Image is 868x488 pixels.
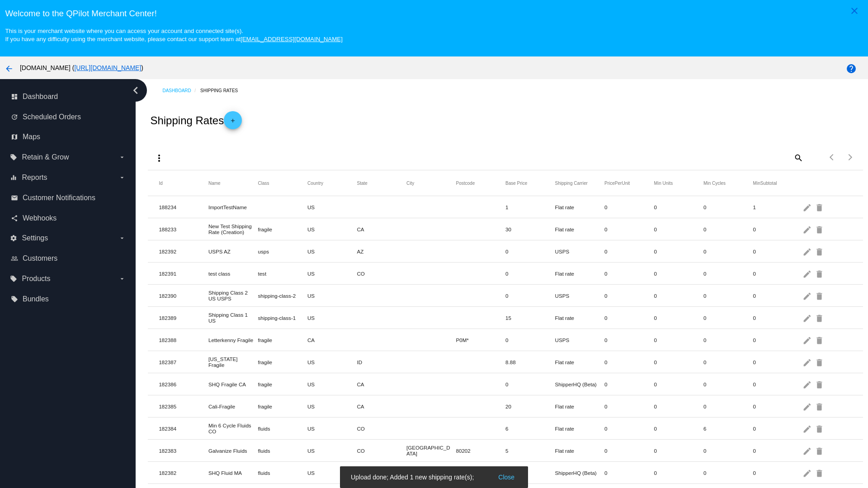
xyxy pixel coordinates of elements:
[10,154,17,161] i: local_offer
[258,180,269,186] button: Change sorting for Class
[406,442,456,459] mat-cell: [GEOGRAPHIC_DATA]
[23,214,57,222] span: Webhooks
[159,313,208,323] mat-cell: 182389
[604,246,654,257] mat-cell: 0
[118,174,126,181] i: arrow_drop_down
[159,268,208,279] mat-cell: 182391
[159,224,208,235] mat-cell: 188233
[505,313,555,323] mat-cell: 15
[802,333,813,347] mat-icon: edit
[307,268,357,279] mat-cell: US
[802,311,813,325] mat-icon: edit
[815,244,826,258] mat-icon: delete
[159,246,208,257] mat-cell: 182392
[11,89,126,104] a: dashboard Dashboard
[555,423,605,434] mat-cell: Flat rate
[505,246,555,257] mat-cell: 0
[495,473,517,482] button: Close
[654,268,704,279] mat-cell: 0
[505,180,527,186] button: Change sorting for BasePrice
[555,202,605,212] mat-cell: Flat rate
[802,466,813,480] mat-icon: edit
[555,291,605,301] mat-cell: USPS
[456,180,475,186] button: Change sorting for Postcode
[703,202,753,212] mat-cell: 0
[208,379,258,389] mat-cell: SHQ Fragile CA
[753,357,803,367] mat-cell: 0
[11,110,126,124] a: update Scheduled Orders
[118,275,126,282] i: arrow_drop_down
[841,148,859,166] button: Next page
[11,191,126,205] a: email Customer Notifications
[159,446,208,456] mat-cell: 182383
[258,246,307,257] mat-cell: usps
[753,291,803,301] mat-cell: 0
[815,333,826,347] mat-icon: delete
[200,84,246,98] a: Shipping Rates
[357,268,406,279] mat-cell: CO
[241,36,343,42] a: [EMAIL_ADDRESS][DOMAIN_NAME]
[307,313,357,323] mat-cell: US
[654,401,704,412] mat-cell: 0
[118,235,126,242] i: arrow_drop_down
[208,202,258,212] mat-cell: ImportTestName
[753,180,777,186] button: Change sorting for MinSubtotal
[815,289,826,303] mat-icon: delete
[357,357,406,367] mat-cell: ID
[604,335,654,345] mat-cell: 0
[703,246,753,257] mat-cell: 0
[208,246,258,257] mat-cell: USPS AZ
[555,401,605,412] mat-cell: Flat rate
[654,446,704,456] mat-cell: 0
[505,335,555,345] mat-cell: 0
[815,466,826,480] mat-icon: delete
[555,357,605,367] mat-cell: Flat rate
[654,379,704,389] mat-cell: 0
[815,377,826,391] mat-icon: delete
[654,313,704,323] mat-cell: 0
[307,335,357,345] mat-cell: CA
[11,296,18,303] i: local_offer
[357,423,406,434] mat-cell: CO
[604,180,630,186] button: Change sorting for PricePerUnit
[703,379,753,389] mat-cell: 0
[208,287,258,304] mat-cell: Shipping Class 2 US USPS
[258,313,307,323] mat-cell: shipping-class-1
[555,246,605,257] mat-cell: USPS
[208,401,258,412] mat-cell: Cali-Fragile
[802,355,813,369] mat-icon: edit
[505,202,555,212] mat-cell: 1
[208,268,258,279] mat-cell: test class
[357,446,406,456] mat-cell: CO
[11,194,18,202] i: email
[604,202,654,212] mat-cell: 0
[802,267,813,281] mat-icon: edit
[307,379,357,389] mat-cell: US
[505,379,555,389] mat-cell: 0
[5,9,863,19] h3: Welcome to the QPilot Merchant Center!
[10,235,17,242] i: settings
[703,401,753,412] mat-cell: 0
[22,234,48,242] span: Settings
[604,313,654,323] mat-cell: 0
[604,446,654,456] mat-cell: 0
[753,468,803,478] mat-cell: 0
[10,174,17,181] i: equalizer
[815,311,826,325] mat-icon: delete
[208,310,258,326] mat-cell: Shipping Class 1 US
[258,224,307,235] mat-cell: fragile
[10,275,17,282] i: local_offer
[258,379,307,389] mat-cell: fragile
[307,423,357,434] mat-cell: US
[258,291,307,301] mat-cell: shipping-class-2
[703,468,753,478] mat-cell: 0
[703,268,753,279] mat-cell: 0
[357,401,406,412] mat-cell: CA
[11,113,18,121] i: update
[555,313,605,323] mat-cell: Flat rate
[22,275,50,283] span: Products
[604,379,654,389] mat-cell: 0
[555,446,605,456] mat-cell: Flat rate
[753,423,803,434] mat-cell: 0
[118,154,126,161] i: arrow_drop_down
